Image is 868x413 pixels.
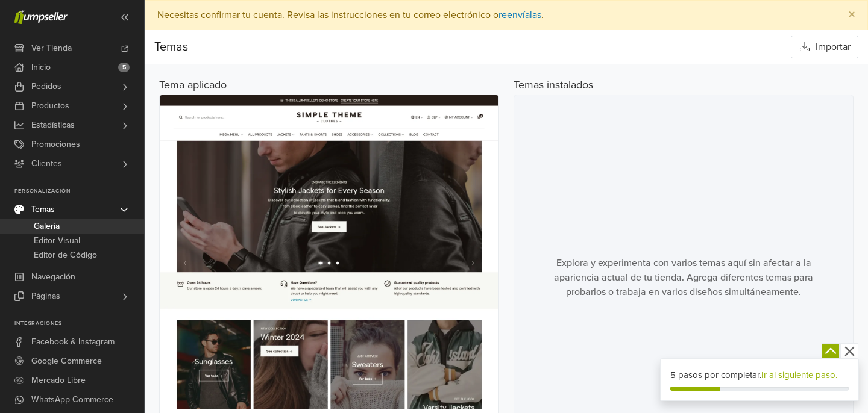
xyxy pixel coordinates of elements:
span: Galería [34,219,60,234]
span: 5 [118,63,130,72]
span: Promociones [31,135,80,154]
span: Productos [31,96,69,116]
span: Páginas [31,287,60,306]
span: Facebook & Instagram [31,332,115,352]
span: Ver Tienda [31,39,72,58]
div: 5 pasos por completar. [670,368,849,382]
span: Editor de Código [34,248,97,262]
span: Navegación [31,267,75,287]
span: WhatsApp Commerce [31,390,113,409]
span: Temas [31,200,55,219]
span: Clientes [31,154,62,173]
span: × [848,6,855,23]
span: Pedidos [31,77,61,96]
span: Inicio [31,58,51,77]
h5: Temas instalados [514,79,593,92]
a: reenvíalas [498,9,541,21]
span: Estadísticas [31,116,75,135]
span: Google Commerce [31,352,102,371]
p: Integraciones [14,320,144,328]
span: Editor Visual [34,234,80,248]
button: Close [836,1,867,29]
a: Ir al siguiente paso. [761,370,837,380]
p: Personalización [14,188,144,195]
span: Temas [154,40,188,54]
h5: Tema aplicado [159,79,499,92]
button: Importar [791,36,858,58]
span: Mercado Libre [31,371,86,390]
